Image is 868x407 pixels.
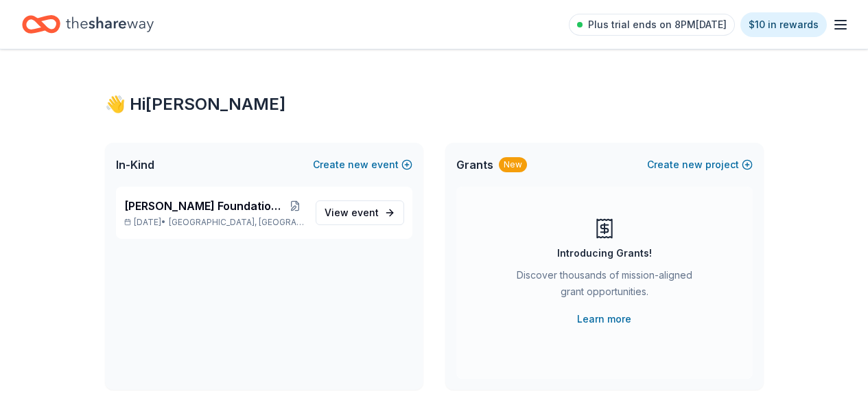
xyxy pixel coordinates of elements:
span: Grants [456,156,493,173]
span: In-Kind [116,156,154,173]
span: event [351,207,379,218]
span: [PERSON_NAME] Foundation Annual Benefit [124,198,286,214]
button: Createnewevent [313,156,412,173]
div: Introducing Grants! [557,245,652,261]
span: new [348,156,368,173]
a: Learn more [577,311,631,327]
button: Createnewproject [647,156,753,173]
a: Plus trial ends on 8PM[DATE] [569,14,735,36]
a: Home [22,8,154,40]
span: [GEOGRAPHIC_DATA], [GEOGRAPHIC_DATA] [169,217,304,228]
a: View event [316,200,404,225]
span: new [682,156,703,173]
a: $10 in rewards [740,12,827,37]
span: Plus trial ends on 8PM[DATE] [588,16,727,33]
div: 👋 Hi [PERSON_NAME] [105,93,764,115]
div: New [499,157,527,172]
div: Discover thousands of mission-aligned grant opportunities. [511,267,698,305]
p: [DATE] • [124,217,305,228]
span: View [325,205,379,221]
